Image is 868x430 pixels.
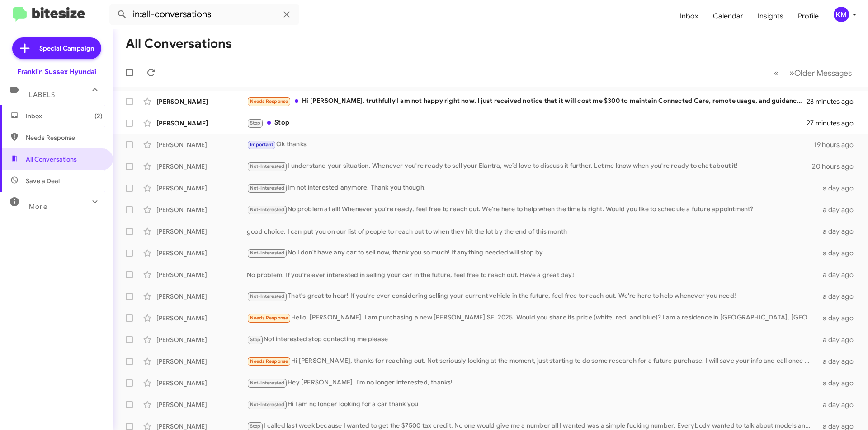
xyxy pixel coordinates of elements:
[12,37,101,59] a: Special Campaign
[156,205,247,214] div: [PERSON_NAME]
[250,402,285,407] span: Not-Interested
[156,97,247,106] div: [PERSON_NAME]
[250,315,288,321] span: Needs Response
[812,162,861,171] div: 20 hours ago
[826,7,858,22] button: KM
[807,119,861,128] div: 27 minutes ago
[769,64,857,82] nav: Page navigation example
[814,140,861,149] div: 19 hours ago
[156,314,247,323] div: [PERSON_NAME]
[29,203,47,211] span: More
[247,291,817,301] div: That's great to hear! If you're ever considering selling your current vehicle in the future, feel...
[817,335,861,344] div: a day ago
[156,227,247,236] div: [PERSON_NAME]
[156,400,247,409] div: [PERSON_NAME]
[817,227,861,236] div: a day ago
[126,37,232,51] h1: All Conversations
[247,270,817,279] div: No problem! If you're ever interested in selling your car in the future, feel free to reach out. ...
[250,98,288,104] span: Needs Response
[784,64,857,82] button: Next
[673,3,706,29] a: Inbox
[817,249,861,258] div: a day ago
[807,97,861,106] div: 23 minutes ago
[250,293,285,299] span: Not-Interested
[26,111,103,120] span: Inbox
[817,205,861,214] div: a day ago
[794,68,852,78] span: Older Messages
[817,357,861,366] div: a day ago
[156,292,247,301] div: [PERSON_NAME]
[247,356,817,366] div: Hi [PERSON_NAME], thanks for reaching out. Not seriously looking at the moment, just starting to ...
[156,270,247,279] div: [PERSON_NAME]
[156,119,247,128] div: [PERSON_NAME]
[156,379,247,388] div: [PERSON_NAME]
[817,379,861,388] div: a day ago
[247,378,817,388] div: Hey [PERSON_NAME], I'm no longer interested, thanks!
[834,7,849,22] div: KM
[109,4,299,25] input: Search
[250,120,261,126] span: Stop
[26,176,60,185] span: Save a Deal
[156,249,247,258] div: [PERSON_NAME]
[247,334,817,345] div: Not interested stop contacting me please
[247,96,807,106] div: Hi [PERSON_NAME], truthfully I am not happy right now. I just received notice that it will cost m...
[156,140,247,149] div: [PERSON_NAME]
[156,184,247,193] div: [PERSON_NAME]
[26,133,103,142] span: Needs Response
[250,358,288,364] span: Needs Response
[817,184,861,193] div: a day ago
[156,335,247,344] div: [PERSON_NAME]
[250,380,285,386] span: Not-Interested
[247,183,817,193] div: Im not interested anymore. Thank you though.
[29,91,55,99] span: Labels
[250,163,285,169] span: Not-Interested
[26,155,77,164] span: All Conversations
[247,399,817,410] div: Hi I am no longer looking for a car thank you
[250,142,274,148] span: Important
[39,44,94,53] span: Special Campaign
[247,227,817,236] div: good choice. I can put you on our list of people to reach out to when they hit the lot by the end...
[247,204,817,215] div: No problem at all! Whenever you're ready, feel free to reach out. We're here to help when the tim...
[250,207,285,213] span: Not-Interested
[706,3,750,29] a: Calendar
[817,270,861,279] div: a day ago
[156,162,247,171] div: [PERSON_NAME]
[250,423,261,429] span: Stop
[156,357,247,366] div: [PERSON_NAME]
[250,185,285,191] span: Not-Interested
[250,337,261,342] span: Stop
[94,111,103,120] span: (2)
[789,67,794,79] span: »
[17,67,96,76] div: Franklin Sussex Hyundai
[774,67,779,79] span: «
[247,313,817,323] div: Hello, [PERSON_NAME]. I am purchasing a new [PERSON_NAME] SE, 2025. Would you share its price (wh...
[817,292,861,301] div: a day ago
[247,161,812,171] div: I understand your situation. Whenever you're ready to sell your Elantra, we’d love to discuss it ...
[817,400,861,409] div: a day ago
[817,314,861,323] div: a day ago
[247,139,814,150] div: Ok thanks
[250,250,285,256] span: Not-Interested
[247,248,817,258] div: No I don't have any car to sell now, thank you so much! If anything needed will stop by
[769,64,784,82] button: Previous
[750,3,791,29] a: Insights
[247,118,807,128] div: Stop
[791,3,826,29] a: Profile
